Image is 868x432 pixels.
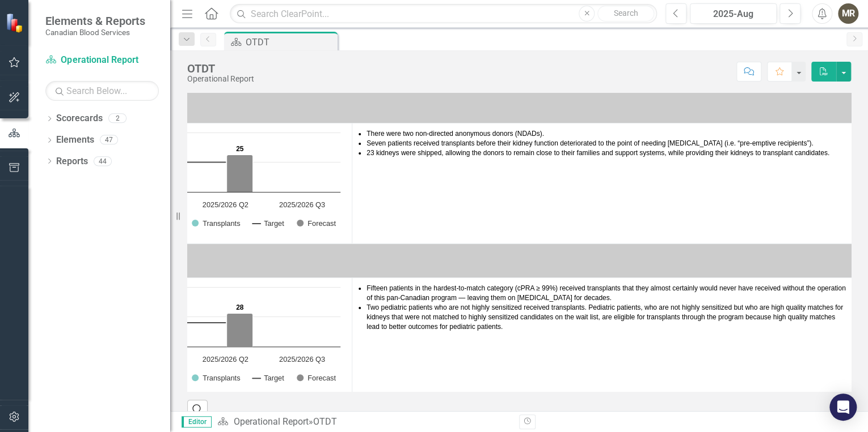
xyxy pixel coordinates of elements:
li: Seven patients received transplants before their kidney function deteriorated to the point of nee... [366,139,846,148]
path: 2025/2026 Q2, 25. Forecast. [227,155,253,192]
text: 2025/2026 Q3 [279,355,325,363]
div: Operational Report [187,75,254,83]
text: 2025/2026 Q2 [203,355,248,363]
span: Elements & Reports [45,14,145,28]
a: Elements [56,134,94,147]
button: Show Target [252,374,284,382]
div: 2 [108,114,127,123]
text: 25 [236,145,244,153]
button: 2025-Aug [690,3,777,24]
a: Operational Report [45,54,159,67]
div: 47 [100,135,118,145]
button: MR [838,3,858,24]
a: Operational Report [233,416,308,427]
path: 2025/2026 Q2, 28. Forecast. [227,313,253,347]
div: » [217,416,511,429]
a: Reports [56,155,88,168]
div: 2025-Aug [694,7,773,21]
div: OTDT [246,35,335,49]
li: Fifteen patients in the hardest-to-match category (cPRA ≥ 99%) received transplants that they alm... [366,284,846,303]
a: Scorecards [56,112,103,125]
small: Canadian Blood Services [45,28,145,37]
button: Show Target [252,219,284,228]
span: Editor [182,416,212,427]
button: Show Forecast [297,374,336,382]
span: Search [614,8,638,18]
div: 44 [94,156,112,166]
li: 23 kidneys were shipped, allowing the donors to remain close to their families and support system... [366,148,846,158]
img: ClearPoint Strategy [6,13,26,33]
text: 2025/2026 Q2 [203,200,248,209]
button: Search [597,6,654,22]
td: Double-Click to Edit [352,277,853,398]
div: OTDT [313,416,336,427]
li: There were two non-directed anonymous donors (NDADs). [366,129,846,139]
input: Search ClearPoint... [230,4,657,24]
td: Double-Click to Edit [352,123,853,243]
button: Show Forecast [297,219,336,228]
div: Open Intercom Messenger [829,393,857,421]
button: Show Transplants [192,219,241,228]
input: Search Below... [45,81,159,101]
button: Show Transplants [192,374,241,382]
text: 28 [236,303,244,311]
text: 2025/2026 Q3 [279,200,325,209]
div: OTDT [187,62,254,75]
li: Two pediatric patients who are not highly sensitized received transplants. Pediatric patients, wh... [366,303,846,332]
